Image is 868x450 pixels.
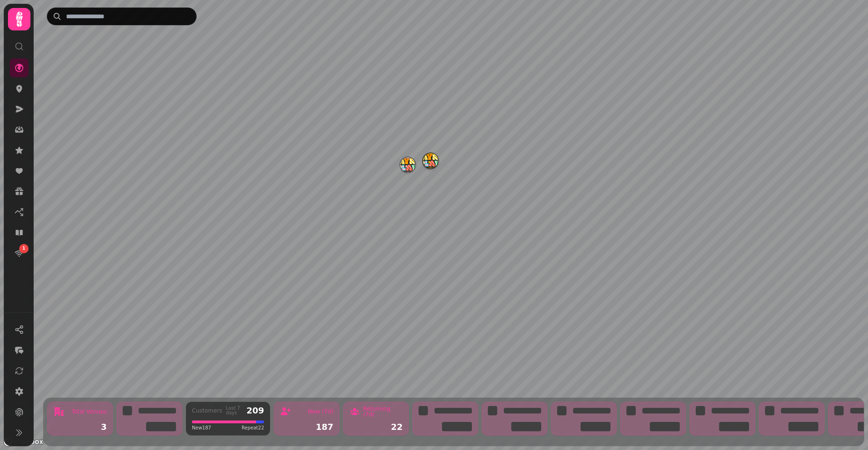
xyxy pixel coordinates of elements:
[192,424,211,431] span: New 187
[363,406,403,417] div: Returning (7d)
[423,153,438,171] div: Map marker
[22,245,25,252] span: 1
[192,408,222,413] div: Customers
[10,244,29,263] a: 1
[3,436,44,447] a: Mapbox logo
[72,409,107,414] div: Total Venues
[423,154,438,171] div: Map marker
[423,153,438,168] button: Fayre Play venue
[280,423,333,431] div: 187
[242,424,264,431] span: Repeat 22
[423,154,438,169] button: Fayre Play Free Wifi EDI
[349,423,403,431] div: 22
[53,423,107,431] div: 3
[308,409,333,414] div: New (7d)
[226,406,243,415] div: Last 7 days
[400,157,415,172] button: Fayre Play Free Wifi GLA
[246,406,264,415] div: 209
[400,157,415,175] div: Map marker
